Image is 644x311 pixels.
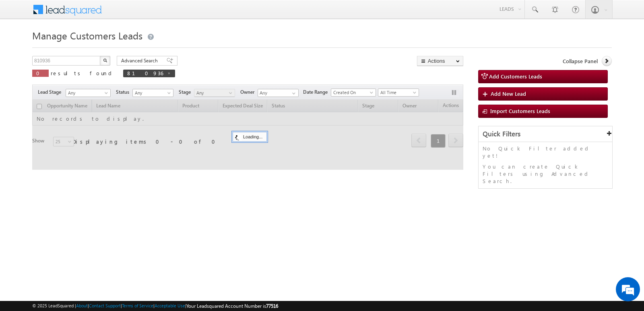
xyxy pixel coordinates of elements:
[155,303,185,308] a: Acceptable Use
[121,57,160,64] span: Advanced Search
[66,89,108,97] span: Any
[288,89,298,97] a: Show All Items
[303,89,331,96] span: Date Range
[179,89,194,96] span: Stage
[483,163,608,185] p: You can create Quick Filters using Advanced Search.
[132,89,173,97] a: Any
[32,302,278,310] span: © 2025 LeadSquared | | | | |
[490,107,550,114] span: Import Customers Leads
[563,58,598,65] span: Collapse Panel
[38,89,64,96] span: Lead Stage
[233,132,267,142] div: Loading...
[36,70,45,76] span: 0
[194,89,235,97] a: Any
[51,70,115,76] span: results found
[127,70,163,76] span: 810936
[240,89,258,96] span: Owner
[133,89,171,97] span: Any
[378,89,417,96] span: All Time
[266,303,278,309] span: 77516
[194,89,233,97] span: Any
[76,303,88,308] a: About
[32,29,142,42] span: Manage Customers Leads
[489,73,542,80] span: Add Customers Leads
[103,58,107,62] img: Search
[479,126,612,142] div: Quick Filters
[378,89,419,97] a: All Time
[331,89,373,96] span: Created On
[186,303,278,309] span: Your Leadsquared Account Number is
[116,89,132,96] span: Status
[258,89,299,97] input: Type to Search
[89,303,121,308] a: Contact Support
[417,56,463,66] button: Actions
[331,89,376,97] a: Created On
[66,89,111,97] a: Any
[491,90,526,97] span: Add New Lead
[122,303,153,308] a: Terms of Service
[483,145,608,159] p: No Quick Filter added yet!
